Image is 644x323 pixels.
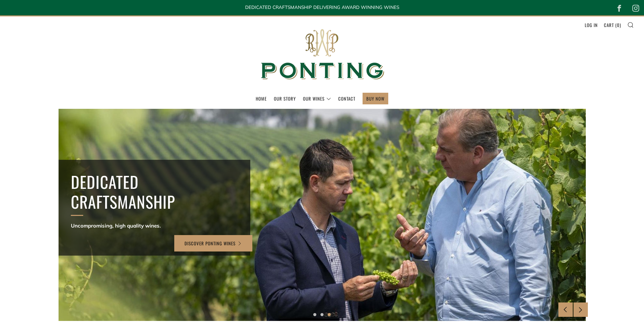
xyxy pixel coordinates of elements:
h2: Dedicated Craftsmanship [71,172,238,211]
img: Ponting Wines [254,16,391,93]
a: Our Wines [303,93,331,104]
a: BUY NOW [366,93,384,104]
a: Discover Ponting Wines [174,235,252,251]
span: 0 [617,22,620,28]
a: Contact [338,93,355,104]
button: 3 [328,313,331,316]
strong: Uncompromising, high quality wines. [71,222,161,229]
button: 1 [313,313,316,316]
a: Our Story [274,93,296,104]
a: Cart (0) [604,20,621,30]
a: Home [256,93,267,104]
a: Log in [585,20,598,30]
button: 2 [320,313,324,316]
